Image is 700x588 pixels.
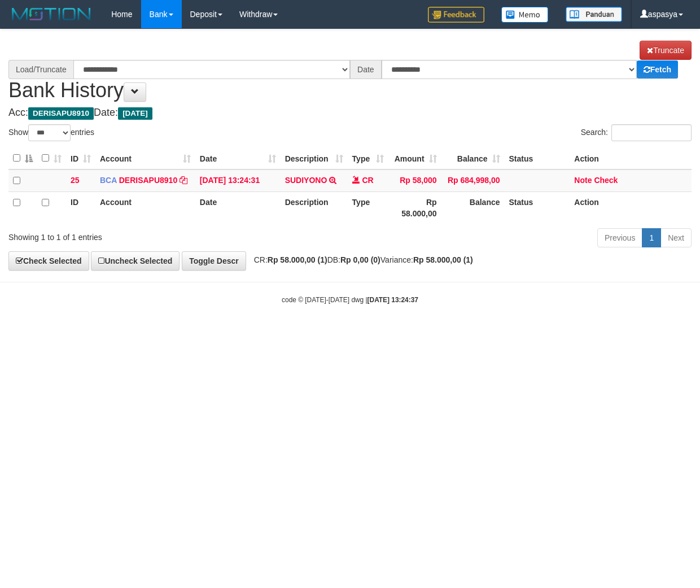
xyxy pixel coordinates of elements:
th: : activate to sort column ascending [37,147,66,169]
a: Fetch [637,60,678,79]
a: Note [574,176,592,185]
a: DERISAPU8910 [119,176,178,185]
a: SUDIYONO [285,176,327,185]
th: Description: activate to sort column ascending [281,147,348,169]
span: BCA [100,176,117,185]
span: CR [362,176,374,185]
th: Status [505,191,570,224]
th: ID [66,191,95,224]
a: 1 [642,228,661,247]
span: CR: DB: Variance: [248,255,473,264]
small: code © [DATE]-[DATE] dwg | [282,296,418,304]
h1: Bank History [8,41,692,102]
a: Next [660,228,692,247]
span: [DATE] [118,107,152,120]
th: Type [348,191,388,224]
img: MOTION_logo.png [8,6,94,23]
th: Description [281,191,348,224]
th: Date: activate to sort column ascending [195,147,281,169]
label: Show entries [8,124,94,141]
a: Truncate [640,41,692,60]
strong: [DATE] 13:24:37 [368,296,418,304]
img: panduan.png [566,7,622,22]
th: Action [570,191,692,224]
th: Account: activate to sort column ascending [95,147,195,169]
a: Previous [597,228,642,247]
strong: Rp 0,00 (0) [340,255,380,264]
img: Button%20Memo.svg [501,7,549,23]
input: Search: [611,124,692,141]
td: Rp 684,998,00 [441,169,505,192]
a: Uncheck Selected [91,251,180,271]
th: Status [505,147,570,169]
th: Balance: activate to sort column ascending [441,147,505,169]
img: Feedback.jpg [428,7,484,23]
td: [DATE] 13:24:31 [195,169,281,192]
th: Action [570,147,692,169]
div: Date [350,60,382,79]
label: Search: [581,124,692,141]
th: Account [95,191,195,224]
th: Date [195,191,281,224]
th: Balance [441,191,505,224]
a: Copy DERISAPU8910 to clipboard [180,176,187,185]
th: ID: activate to sort column ascending [66,147,95,169]
span: DERISAPU8910 [28,107,94,120]
strong: Rp 58.000,00 (1) [413,255,473,264]
div: Load/Truncate [8,60,73,79]
th: : activate to sort column descending [8,147,37,169]
th: Type: activate to sort column ascending [348,147,388,169]
th: Amount: activate to sort column ascending [388,147,441,169]
a: Check [594,176,618,185]
div: Showing 1 to 1 of 1 entries [8,227,283,243]
a: Toggle Descr [182,251,246,271]
span: 25 [71,176,80,185]
td: Rp 58,000 [388,169,441,192]
h4: Acc: Date: [8,107,692,119]
select: Showentries [28,124,71,141]
strong: Rp 58.000,00 (1) [268,255,327,264]
th: Rp 58.000,00 [388,191,441,224]
a: Check Selected [8,251,89,271]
